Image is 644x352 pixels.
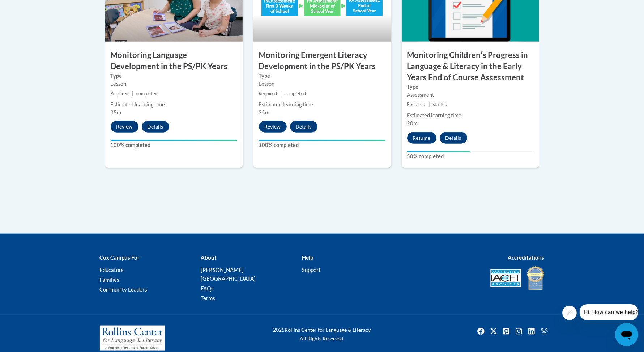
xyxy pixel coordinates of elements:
[246,326,398,343] div: Rollins Center for Language & Literacy All Rights Reserved.
[407,132,436,144] button: Resume
[132,91,133,96] span: |
[105,50,243,72] h3: Monitoring Language Development in the PS/PK Years
[402,50,539,83] h3: Monitoring Childrenʹs Progress in Language & Literacy in the Early Years End of Course Assessment
[526,265,545,291] img: IDA® Accredited
[259,121,287,133] button: Review
[428,102,430,107] span: |
[475,326,487,337] img: Facebook icon
[407,112,534,120] div: Estimated learning time:
[513,326,525,337] img: Instagram icon
[440,132,467,144] button: Details
[526,326,537,337] img: LinkedIn icon
[508,254,545,261] b: Accreditations
[285,91,306,96] span: completed
[562,306,577,320] iframe: Close message
[488,326,499,337] a: Twitter
[259,80,385,88] div: Lesson
[615,323,638,346] iframe: Button to launch messaging window
[407,151,470,152] div: Your progress
[111,141,237,149] label: 100% completed
[201,267,256,282] a: [PERSON_NAME][GEOGRAPHIC_DATA]
[111,80,237,88] div: Lesson
[111,109,121,116] span: 35m
[433,102,447,107] span: started
[259,72,385,80] label: Type
[201,285,214,292] a: FAQs
[100,286,148,293] a: Community Leaders
[407,91,534,99] div: Assessment
[111,91,129,96] span: Required
[500,326,512,337] img: Pinterest icon
[407,152,534,160] label: 50% completed
[259,141,385,149] label: 100% completed
[100,267,124,273] a: Educators
[407,102,426,107] span: Required
[280,91,282,96] span: |
[407,120,418,126] span: 20m
[100,254,140,261] b: Cox Campus For
[488,326,499,337] img: Twitter icon
[526,326,537,337] a: Linkedin
[100,276,120,283] a: Families
[259,101,385,109] div: Estimated learning time:
[111,72,237,80] label: Type
[538,326,550,337] img: Facebook group icon
[259,109,270,116] span: 35m
[490,269,521,287] img: Accredited IACET® Provider
[259,140,385,141] div: Your progress
[253,50,391,72] h3: Monitoring Emergent Literacy Development in the PS/PK Years
[100,326,165,351] img: Rollins Center for Language & Literacy - A Program of the Atlanta Speech School
[111,121,138,133] button: Review
[475,326,487,337] a: Facebook
[201,295,215,301] a: Terms
[538,326,550,337] a: Facebook Group
[513,326,525,337] a: Instagram
[111,101,237,109] div: Estimated learning time:
[302,254,313,261] b: Help
[142,121,169,133] button: Details
[500,326,512,337] a: Pinterest
[273,327,285,333] span: 2025
[580,304,638,320] iframe: Message from company
[201,254,217,261] b: About
[136,91,158,96] span: completed
[302,267,321,273] a: Support
[259,91,277,96] span: Required
[290,121,317,133] button: Details
[111,140,237,141] div: Your progress
[407,83,534,91] label: Type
